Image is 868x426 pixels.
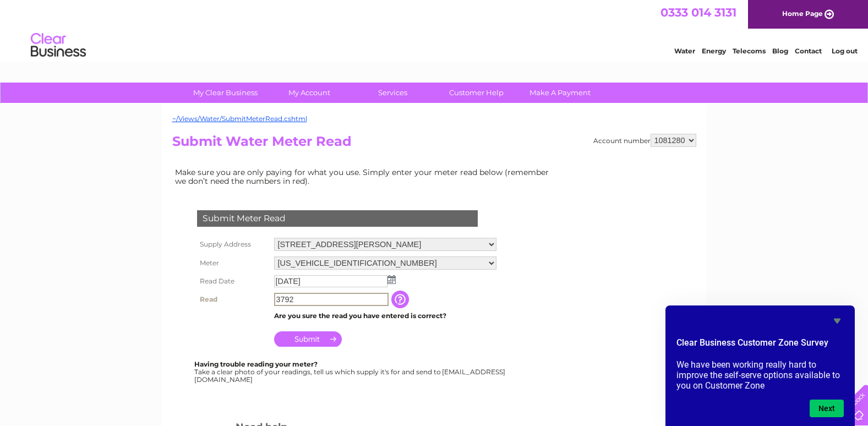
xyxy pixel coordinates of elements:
td: Make sure you are only paying for what you use. Simply enter your meter read below (remember we d... [172,165,558,188]
th: Supply Address [194,235,271,254]
div: Clear Business Customer Zone Survey [676,314,844,417]
b: Having trouble reading your meter? [194,360,318,368]
div: Take a clear photo of your readings, tell us which supply it's for and send to [EMAIL_ADDRESS][DO... [194,361,507,383]
h2: Submit Water Meter Read [172,134,696,155]
a: Make A Payment [515,83,605,103]
div: Clear Business is a trading name of Verastar Limited (registered in [GEOGRAPHIC_DATA] No. 3667643... [174,6,695,53]
img: logo.png [30,29,86,62]
a: ~/Views/Water/SubmitMeterRead.cshtml [172,114,307,123]
a: Contact [795,47,822,55]
input: Submit [274,331,342,347]
div: Account number [593,134,696,147]
img: ... [387,275,396,284]
h2: Clear Business Customer Zone Survey [676,336,844,355]
button: Hide survey [831,314,844,327]
a: My Account [264,83,354,103]
a: 0333 014 3131 [660,6,736,19]
td: Are you sure the read you have entered is correct? [271,309,499,323]
a: Telecoms [733,47,766,55]
input: Information [391,291,411,308]
a: My Clear Business [180,83,271,103]
a: Log out [832,47,858,55]
a: Blog [772,47,788,55]
button: Next question [810,400,844,417]
th: Read [194,290,271,309]
a: Water [674,47,695,55]
a: Customer Help [431,83,522,103]
div: Submit Meter Read [197,210,478,227]
th: Meter [194,254,271,272]
th: Read Date [194,272,271,290]
a: Energy [702,47,726,55]
p: We have been working really hard to improve the self-serve options available to you on Customer Zone [676,359,844,391]
a: Services [347,83,438,103]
